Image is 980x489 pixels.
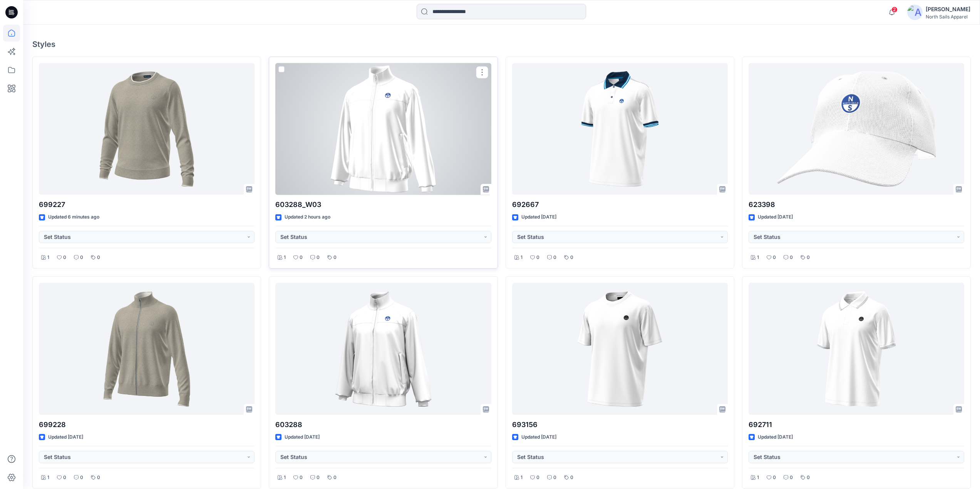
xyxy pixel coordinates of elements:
[891,7,898,13] span: 2
[757,474,759,482] p: 1
[317,474,320,482] p: 0
[275,199,491,210] p: 603288_W03
[275,419,491,430] p: 603288
[521,213,556,221] p: Updated [DATE]
[807,474,810,482] p: 0
[48,433,83,441] p: Updated [DATE]
[39,283,255,415] a: 699228
[275,283,491,415] a: 603288
[807,254,810,262] p: 0
[757,254,759,262] p: 1
[536,254,539,262] p: 0
[39,199,255,210] p: 699227
[790,254,793,262] p: 0
[63,254,66,262] p: 0
[749,283,964,415] a: 692711
[512,199,728,210] p: 692667
[39,63,255,195] a: 699227
[749,63,964,195] a: 623398
[285,213,330,221] p: Updated 2 hours ago
[317,254,320,262] p: 0
[80,474,83,482] p: 0
[300,254,303,262] p: 0
[926,14,970,20] div: North Sails Apparel
[536,474,539,482] p: 0
[285,433,320,441] p: Updated [DATE]
[570,254,573,262] p: 0
[80,254,83,262] p: 0
[300,474,303,482] p: 0
[553,254,556,262] p: 0
[749,419,964,430] p: 692711
[39,419,255,430] p: 699228
[521,254,523,262] p: 1
[512,283,728,415] a: 693156
[47,474,49,482] p: 1
[275,63,491,195] a: 603288_W03
[790,474,793,482] p: 0
[284,254,286,262] p: 1
[333,474,337,482] p: 0
[97,474,100,482] p: 0
[570,474,573,482] p: 0
[758,433,793,441] p: Updated [DATE]
[512,63,728,195] a: 692667
[773,474,776,482] p: 0
[47,254,49,262] p: 1
[907,5,923,20] img: avatar
[521,474,523,482] p: 1
[553,474,556,482] p: 0
[333,254,337,262] p: 0
[97,254,100,262] p: 0
[63,474,66,482] p: 0
[284,474,286,482] p: 1
[926,5,970,14] div: [PERSON_NAME]
[512,419,728,430] p: 693156
[758,213,793,221] p: Updated [DATE]
[773,254,776,262] p: 0
[48,213,99,221] p: Updated 6 minutes ago
[521,433,556,441] p: Updated [DATE]
[749,199,964,210] p: 623398
[32,40,971,49] h4: Styles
